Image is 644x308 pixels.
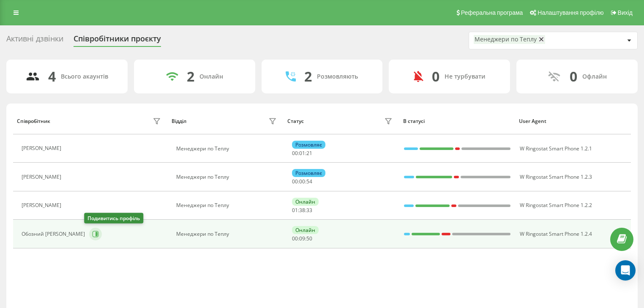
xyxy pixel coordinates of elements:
[187,68,194,84] div: 2
[519,118,627,124] div: User Agent
[292,150,312,156] div: : :
[538,9,603,16] span: Налаштування профілю
[22,202,63,208] div: [PERSON_NAME]
[292,179,312,185] div: : :
[61,73,108,80] div: Всього акаунтів
[615,260,636,281] div: Open Intercom Messenger
[292,141,325,149] div: Розмовляє
[445,73,486,80] div: Не турбувати
[292,178,298,185] span: 00
[475,36,537,43] div: Менеджери по Теплу
[299,207,305,214] span: 38
[582,73,607,80] div: Офлайн
[292,226,319,234] div: Онлайн
[292,235,298,242] span: 00
[176,202,279,208] div: Менеджери по Теплу
[287,118,304,124] div: Статус
[570,68,577,84] div: 0
[74,34,161,47] div: Співробітники проєкту
[461,9,523,16] span: Реферальна програма
[176,174,279,180] div: Менеджери по Теплу
[48,68,56,84] div: 4
[306,207,312,214] span: 33
[17,118,50,124] div: Співробітник
[6,34,63,47] div: Активні дзвінки
[520,202,592,209] span: W Ringostat Smart Phone 1.2.2
[176,146,279,152] div: Менеджери по Теплу
[292,207,312,213] div: : :
[306,150,312,157] span: 21
[84,213,143,224] div: Подивитись профіль
[292,169,325,177] div: Розмовляє
[299,235,305,242] span: 09
[292,236,312,242] div: : :
[299,150,305,157] span: 01
[22,231,87,237] div: Обозний [PERSON_NAME]
[403,118,511,124] div: В статусі
[306,235,312,242] span: 50
[172,118,186,124] div: Відділ
[199,73,223,80] div: Онлайн
[176,231,279,237] div: Менеджери по Теплу
[292,150,298,157] span: 00
[292,198,319,206] div: Онлайн
[317,73,358,80] div: Розмовляють
[520,173,592,180] span: W Ringostat Smart Phone 1.2.3
[22,174,63,180] div: [PERSON_NAME]
[432,68,439,84] div: 0
[520,230,592,237] span: W Ringostat Smart Phone 1.2.4
[304,68,312,84] div: 2
[618,9,633,16] span: Вихід
[299,178,305,185] span: 00
[520,145,592,152] span: W Ringostat Smart Phone 1.2.1
[292,207,298,214] span: 01
[22,145,63,151] div: [PERSON_NAME]
[306,178,312,185] span: 54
